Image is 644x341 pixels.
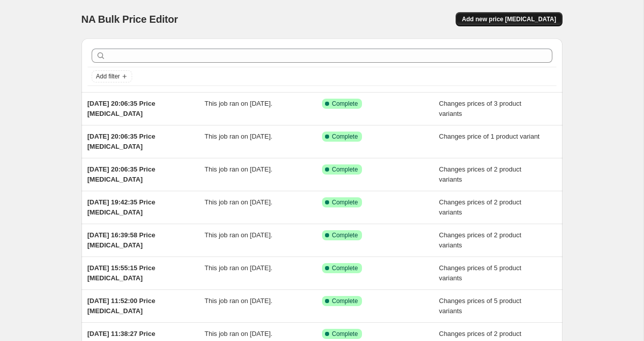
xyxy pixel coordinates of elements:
[88,264,155,282] span: [DATE] 15:55:15 Price [MEDICAL_DATA]
[332,165,358,174] span: Complete
[332,264,358,272] span: Complete
[332,231,358,239] span: Complete
[439,264,521,282] span: Changes prices of 5 product variants
[205,231,272,239] span: This job ran on [DATE].
[332,330,358,338] span: Complete
[439,198,521,216] span: Changes prices of 2 product variants
[456,12,562,26] button: Add new price [MEDICAL_DATA]
[205,133,272,140] span: This job ran on [DATE].
[462,15,556,23] span: Add new price [MEDICAL_DATA]
[205,330,272,337] span: This job ran on [DATE].
[96,72,120,80] span: Add filter
[88,133,155,150] span: [DATE] 20:06:35 Price [MEDICAL_DATA]
[439,231,521,249] span: Changes prices of 2 product variants
[88,297,155,315] span: [DATE] 11:52:00 Price [MEDICAL_DATA]
[332,198,358,206] span: Complete
[439,165,521,183] span: Changes prices of 2 product variants
[205,100,272,107] span: This job ran on [DATE].
[332,297,358,305] span: Complete
[92,70,132,82] button: Add filter
[205,198,272,206] span: This job ran on [DATE].
[439,100,521,117] span: Changes prices of 3 product variants
[88,198,155,216] span: [DATE] 19:42:35 Price [MEDICAL_DATA]
[88,231,155,249] span: [DATE] 16:39:58 Price [MEDICAL_DATA]
[439,297,521,315] span: Changes prices of 5 product variants
[439,133,540,140] span: Changes price of 1 product variant
[205,165,272,173] span: This job ran on [DATE].
[332,133,358,141] span: Complete
[88,100,155,117] span: [DATE] 20:06:35 Price [MEDICAL_DATA]
[88,165,155,183] span: [DATE] 20:06:35 Price [MEDICAL_DATA]
[205,264,272,272] span: This job ran on [DATE].
[82,14,178,25] span: NA Bulk Price Editor
[332,100,358,108] span: Complete
[205,297,272,305] span: This job ran on [DATE].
